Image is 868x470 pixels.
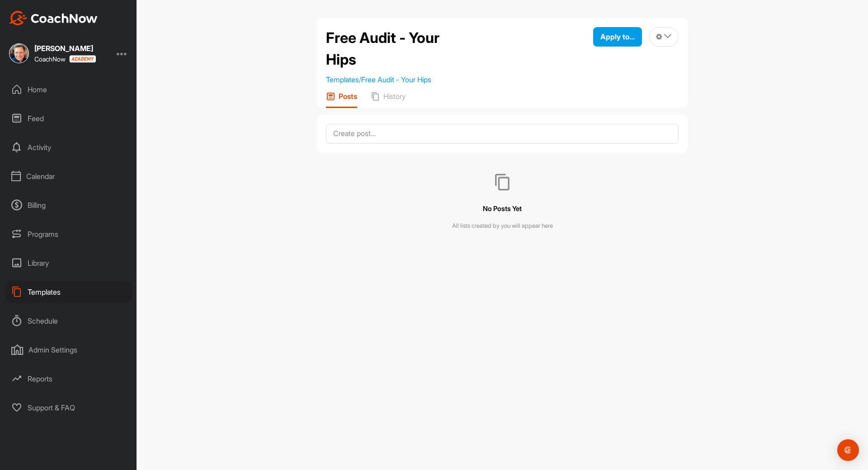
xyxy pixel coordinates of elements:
div: [PERSON_NAME] [34,45,96,52]
div: Activity [5,136,132,159]
p: History [383,92,406,101]
div: Feed [5,107,132,130]
div: Programs [5,223,132,245]
span: / [326,75,431,84]
div: Admin Settings [5,338,132,361]
img: null result [493,173,511,191]
img: CoachNow [9,11,98,25]
p: All lists created by you will appear here [452,221,553,230]
span: Apply to... [600,32,635,41]
h2: Free Audit - Your Hips [326,27,448,70]
div: Open Intercom Messenger [837,439,859,461]
div: Support & FAQ [5,396,132,419]
div: CoachNow [34,55,96,63]
div: Templates [5,281,132,303]
a: Templates [326,75,359,84]
div: Library [5,252,132,274]
img: CoachNow acadmey [69,55,96,63]
div: Reports [5,367,132,390]
button: Apply to... [593,27,642,47]
a: Free Audit - Your Hips [361,75,431,84]
div: Billing [5,194,132,216]
p: Posts [339,92,357,101]
div: Schedule [5,310,132,332]
h3: No Posts Yet [483,203,522,215]
div: Calendar [5,165,132,188]
div: Home [5,78,132,101]
img: square_fed9fcedb469272e0a72b2a808167f34.jpg [9,43,29,63]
